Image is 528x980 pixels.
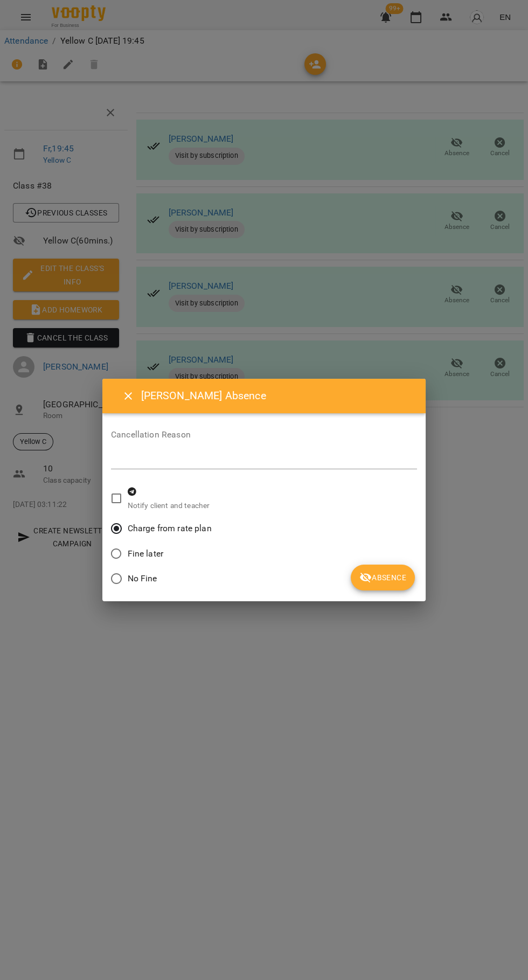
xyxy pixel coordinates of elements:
[128,522,212,535] span: Charge from rate plan
[128,547,163,560] span: Fine later
[359,571,406,584] span: Absence
[115,383,141,409] button: Close
[351,565,415,590] button: Absence
[128,501,210,511] p: Notify client and teacher
[128,572,157,585] span: No Fine
[111,430,417,439] label: Cancellation Reason
[141,387,413,404] h6: [PERSON_NAME] Absence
